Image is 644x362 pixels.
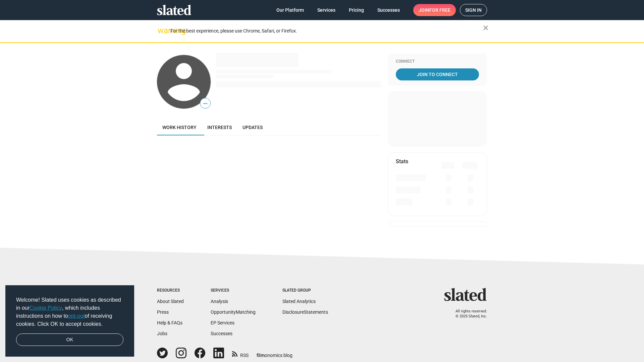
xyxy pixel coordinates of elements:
[271,4,309,16] a: Our Platform
[282,299,316,304] a: Slated Analytics
[202,119,237,135] a: Interests
[16,334,123,346] a: dismiss cookie message
[465,4,482,16] span: Sign in
[448,309,487,319] p: All rights reserved. © 2025 Slated, Inc.
[158,26,166,35] mat-icon: warning
[482,24,490,32] mat-icon: close
[396,68,479,80] a: Join To Connect
[232,348,249,359] a: RSS
[419,4,450,16] span: Join
[282,288,328,293] div: Slated Group
[396,158,408,165] mat-card-title: Stats
[5,285,134,357] div: cookieconsent
[377,4,400,16] span: Successes
[317,4,335,16] span: Services
[397,68,478,80] span: Join To Connect
[16,296,123,328] span: Welcome! Slated uses cookies as described in our , which includes instructions on how to of recei...
[372,4,405,16] a: Successes
[211,299,228,304] a: Analysis
[343,4,369,16] a: Pricing
[237,119,268,135] a: Updates
[211,288,256,293] div: Services
[460,4,487,16] a: Sign in
[282,309,328,315] a: DisclosureStatements
[211,331,232,336] a: Successes
[211,309,256,315] a: OpportunityMatching
[396,59,479,64] div: Connect
[413,4,456,16] a: Joinfor free
[349,4,364,16] span: Pricing
[157,331,167,336] a: Jobs
[211,320,234,325] a: EP Services
[157,320,182,325] a: Help & FAQs
[276,4,304,16] span: Our Platform
[200,99,210,108] span: —
[207,125,232,130] span: Interests
[157,119,202,135] a: Work history
[157,288,184,293] div: Resources
[68,313,85,319] a: opt-out
[243,125,263,130] span: Updates
[157,299,184,304] a: About Slated
[157,309,169,315] a: Press
[429,4,450,16] span: for free
[257,353,265,358] span: film
[162,125,197,130] span: Work history
[170,26,483,36] div: For the best experience, please use Chrome, Safari, or Firefox.
[30,305,62,311] a: Cookie Policy
[257,347,292,359] a: filmonomics blog
[312,4,341,16] a: Services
